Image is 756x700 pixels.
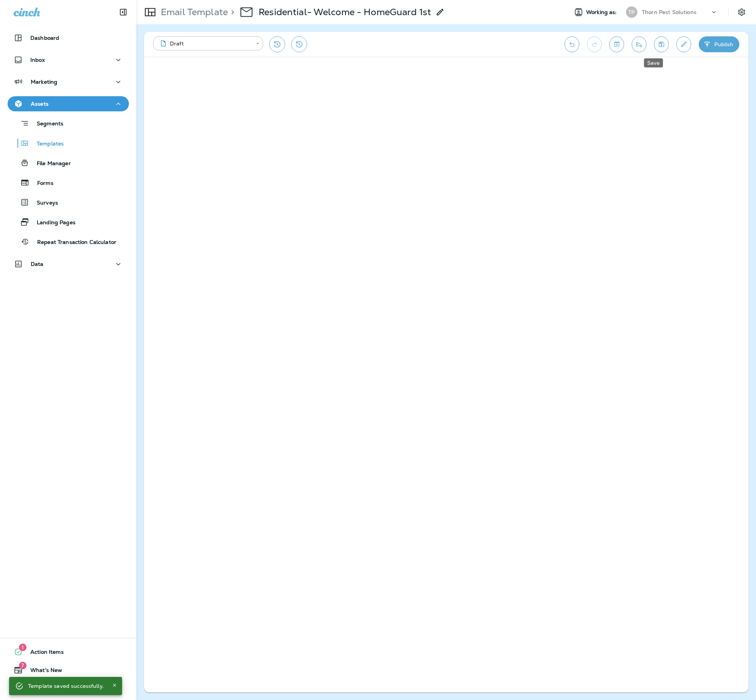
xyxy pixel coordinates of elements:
button: 1Action Items [8,644,129,659]
button: Landing Pages [8,214,129,230]
p: Inbox [30,57,45,63]
button: File Manager [8,155,129,171]
p: Segments [29,120,63,128]
button: Segments [8,115,129,131]
span: 7 [19,662,27,669]
p: Email Template [158,6,228,18]
p: Templates [29,141,64,148]
p: Thorn Pest Solutions [642,9,696,15]
button: 7What's New [8,662,129,678]
div: Save [644,58,663,67]
p: Data [31,261,44,267]
p: Residential- Welcome - HomeGuard 1st [259,6,431,18]
button: Settings [735,5,748,19]
p: Landing Pages [29,219,75,227]
button: Restore from previous version [269,36,285,52]
button: Templates [8,135,129,151]
button: Edit details [676,36,691,52]
button: Data [8,256,129,272]
p: > [228,6,234,18]
button: Forms [8,175,129,191]
button: Save [654,36,669,52]
div: TP [626,6,637,18]
span: 1 [19,644,27,651]
span: Working as: [586,9,618,16]
button: Inbox [8,52,129,67]
span: What's New [23,667,62,676]
p: Assets [31,101,49,107]
p: Repeat Transaction Calculator [30,239,116,246]
button: Collapse Sidebar [113,5,134,20]
button: Assets [8,96,129,111]
button: Publish [699,36,739,52]
button: Dashboard [8,30,129,45]
p: File Manager [29,160,71,167]
p: Surveys [29,200,58,207]
p: Dashboard [30,35,59,41]
button: Send test email [632,36,646,52]
p: Marketing [31,79,57,85]
button: Undo [565,36,579,52]
button: Toggle preview [609,36,624,52]
button: View Changelog [291,36,307,52]
button: Surveys [8,194,129,210]
div: Draft [158,40,251,47]
button: Support [8,681,129,696]
button: Repeat Transaction Calculator [8,234,129,250]
p: Forms [30,180,53,187]
button: Close [110,681,119,690]
span: Action Items [23,649,64,658]
div: Template saved successfully. [28,679,104,693]
button: Marketing [8,74,129,89]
